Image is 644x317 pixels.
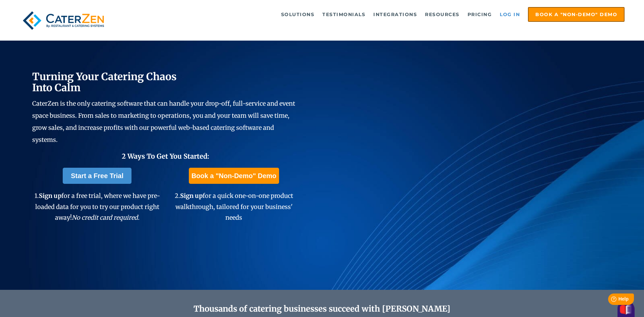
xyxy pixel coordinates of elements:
a: Pricing [464,8,495,21]
a: Start a Free Trial [63,168,131,184]
em: No credit card required. [72,214,140,221]
h2: Thousands of catering businesses succeed with [PERSON_NAME] [64,304,580,314]
span: 1. for a free trial, where we have pre-loaded data for you to try our product right away! [35,192,160,221]
a: Testimonials [319,8,369,21]
span: Turning Your Catering Chaos Into Calm [32,70,177,94]
a: Integrations [370,8,420,21]
a: Resources [422,8,463,21]
span: Sign up [39,192,61,200]
span: 2. for a quick one-on-one product walkthrough, tailored for your business' needs [175,192,293,221]
span: Sign up [180,192,203,200]
iframe: Help widget launcher [584,291,637,310]
a: Log in [496,8,523,21]
span: CaterZen is the only catering software that can handle your drop-off, full-service and event spac... [32,100,295,144]
div: Navigation Menu [123,7,625,22]
a: Book a "Non-Demo" Demo [189,168,279,184]
span: 2 Ways To Get You Started: [122,152,209,160]
a: Book a "Non-Demo" Demo [528,7,625,22]
a: Solutions [278,8,318,21]
img: caterzen [19,7,107,34]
